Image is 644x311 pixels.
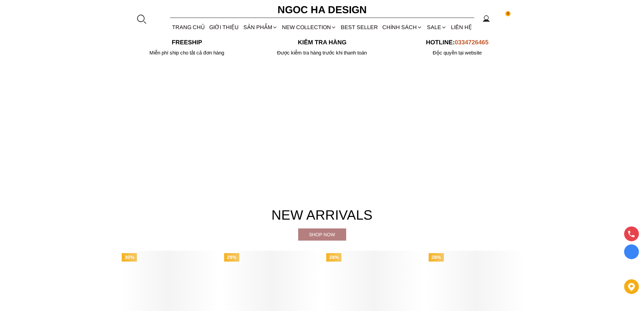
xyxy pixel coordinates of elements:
[298,39,347,46] font: Kiểm tra hàng
[241,18,280,36] div: SẢN PHẨM
[380,18,425,36] div: Chính sách
[425,18,449,36] a: SALE
[255,50,390,56] p: Được kiểm tra hàng trước khi thanh toán
[271,2,373,18] a: Ngoc Ha Design
[119,50,255,56] div: Miễn phí ship cho tất cả đơn hàng
[339,18,380,36] a: BEST SELLER
[119,39,255,46] p: Freeship
[390,50,525,56] h6: Độc quyền tại website
[449,18,474,36] a: LIÊN HỆ
[624,262,639,275] a: messenger
[280,18,338,36] a: NEW COLLECTION
[119,204,525,226] h4: New Arrivals
[298,228,346,241] a: Shop now
[505,11,511,17] span: 0
[390,39,525,46] p: Hotline:
[298,231,346,238] div: Shop now
[455,39,488,46] span: 0334726465
[207,18,241,36] a: GIỚI THIỆU
[170,18,207,36] a: TRANG CHỦ
[624,244,639,259] a: Display image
